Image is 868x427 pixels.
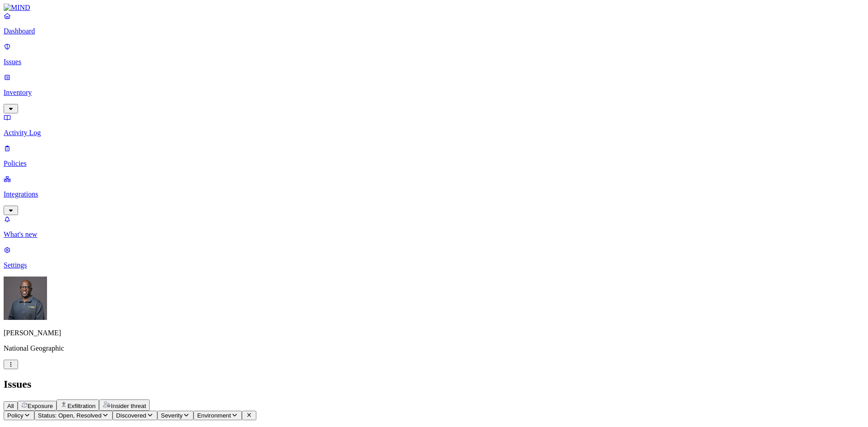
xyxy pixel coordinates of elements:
img: MIND [4,4,30,12]
p: Issues [4,58,864,66]
span: Policy [7,412,24,419]
span: Insider threat [111,403,146,409]
img: Gregory Thomas [4,277,47,320]
p: What's new [4,230,864,239]
p: Integrations [4,190,864,198]
p: Settings [4,261,864,269]
span: Severity [161,412,183,419]
p: Dashboard [4,27,864,35]
span: All [7,403,14,409]
p: Inventory [4,89,864,97]
span: Discovered [116,412,146,419]
span: Status: Open, Resolved [38,412,102,419]
p: Activity Log [4,129,864,137]
p: [PERSON_NAME] [4,329,864,337]
p: National Geographic [4,344,864,352]
span: Exposure [28,403,53,409]
span: Environment [197,412,231,419]
p: Policies [4,160,864,168]
span: Exfiltration [67,403,95,409]
h2: Issues [4,378,864,390]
